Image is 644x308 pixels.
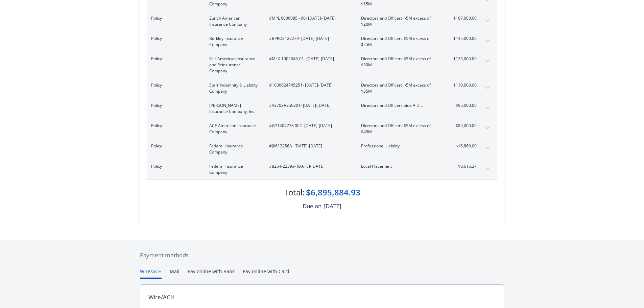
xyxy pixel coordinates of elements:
div: PolicyFederal Insurance Company#8264-2239a- [DATE]-[DATE]Local Placement$8,616.37expand content [147,159,497,180]
span: Policy [151,123,198,129]
span: Policy [151,15,198,21]
span: $8,616.37 [451,163,477,169]
span: Starr Indemnity & Liability Company [209,82,258,94]
div: Due on [303,202,321,211]
span: Policy [151,35,198,42]
button: Pay online with Card [243,268,289,279]
span: $85,000.00 [451,123,477,129]
span: $95,000.00 [451,102,477,109]
span: Directors and Officers $5M excess of $35M [361,82,440,94]
div: PolicyACE American Insurance Company#G71404778 002- [DATE]-[DATE]Directors and Officers $5M exces... [147,119,497,139]
span: Berkley Insurance Company [209,35,258,48]
div: PolicyBerkley Insurance Company#BPRO8122279- [DATE]-[DATE]Directors and Officers $5M excess of $2... [147,31,497,52]
button: expand content [482,123,493,134]
button: expand content [482,56,493,67]
div: PolicyFair American Insurance and Reinsurance Company#MLX-1002046-01- [DATE]-[DATE]Directors and ... [147,52,497,78]
span: Directors and Officers $5M excess of $25M [361,35,440,48]
span: Directors and Officers $5M excess of $45M [361,123,440,135]
span: #V3702A250201 - [DATE]-[DATE] [269,102,350,109]
span: Fair American Insurance and Reinsurance Company [209,56,258,74]
span: #MPL 6006085 - 00 - [DATE]-[DATE] [269,15,350,21]
span: $167,000.00 [451,15,477,21]
span: Directors and Officers $5M excess of $20M [361,15,440,27]
span: $145,000.00 [451,35,477,42]
span: Policy [151,82,198,88]
button: expand content [482,35,493,46]
span: Federal Insurance Company [209,163,258,175]
span: $16,869.00 [451,143,477,149]
span: #8264-2239a - [DATE]-[DATE] [269,163,350,169]
button: expand content [482,82,493,93]
span: Local Placement [361,163,440,169]
span: Federal Insurance Company [209,143,258,155]
span: $110,000.00 [451,82,477,88]
button: expand content [482,102,493,113]
span: [PERSON_NAME] Insurance Company, Inc. [209,102,258,115]
button: Wire/ACH [140,268,162,279]
button: expand content [482,15,493,26]
button: Pay online with Bank [188,268,235,279]
span: Policy [151,102,198,109]
span: Directors and Officers Side A Dic [361,102,440,109]
span: #G71404778 002 - [DATE]-[DATE] [269,123,350,129]
span: ACE American Insurance Company [209,123,258,135]
span: Policy [151,56,198,62]
div: Policy[PERSON_NAME] Insurance Company, Inc.#V3702A250201- [DATE]-[DATE]Directors and Officers Sid... [147,98,497,119]
span: #1000624745251 - [DATE]-[DATE] [269,82,350,88]
div: PolicyZurich American Insurance Company#MPL 6006085 - 00- [DATE]-[DATE]Directors and Officers $5M... [147,11,497,31]
button: expand content [482,163,493,174]
div: Wire/ACH [148,293,175,302]
span: #J0613256A - [DATE]-[DATE] [269,143,350,149]
div: Total: [284,187,305,198]
button: Mail [170,268,180,279]
span: Policy [151,163,198,169]
span: Directors and Officers $5M excess of $30M [361,56,440,68]
span: #MLX-1002046-01 - [DATE]-[DATE] [269,56,350,62]
div: PolicyFederal Insurance Company#J0613256A- [DATE]-[DATE]Professional Liability$16,869.00expand co... [147,139,497,159]
div: PolicyStarr Indemnity & Liability Company#1000624745251- [DATE]-[DATE]Directors and Officers $5M ... [147,78,497,98]
span: Zurich American Insurance Company [209,15,258,27]
span: Professional Liability [361,143,440,149]
span: $125,000.00 [451,56,477,62]
button: expand content [482,143,493,154]
div: Payment methods [140,251,504,260]
span: Policy [151,143,198,149]
div: $6,895,884.93 [306,187,360,198]
span: #BPRO8122279 - [DATE]-[DATE] [269,35,350,42]
div: [DATE] [324,202,341,211]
